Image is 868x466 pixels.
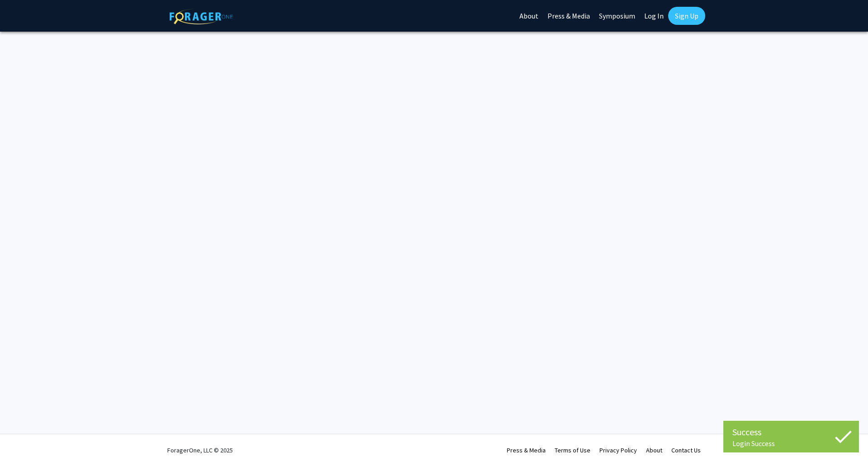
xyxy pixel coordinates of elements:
a: Privacy Policy [599,446,637,454]
div: Login Success [732,439,850,448]
div: Success [732,425,850,439]
a: Sign Up [668,7,705,25]
div: ForagerOne, LLC © 2025 [167,434,233,466]
a: Contact Us [671,446,701,454]
a: Terms of Use [555,446,590,454]
img: ForagerOne Logo [170,9,233,24]
a: Press & Media [507,446,546,454]
a: About [646,446,662,454]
